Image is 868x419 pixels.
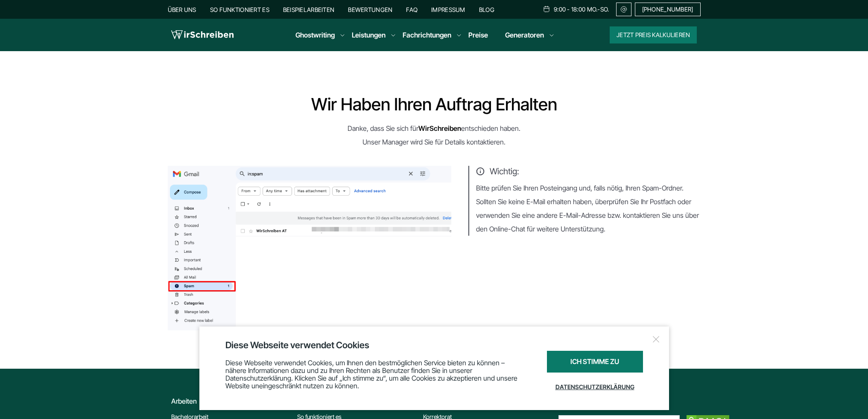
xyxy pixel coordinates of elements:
[620,6,628,13] img: Email
[476,181,701,236] p: Bitte prüfen Sie Ihren Posteingang und, falls nötig, Ihren Spam-Ordner. Sollten Sie keine E-Mail ...
[418,124,461,133] strong: WirSchreiben
[352,30,386,40] a: Leistungen
[403,30,451,40] a: Fachrichtungen
[168,96,701,113] h1: Wir haben Ihren Auftrag erhalten
[479,6,494,13] a: Blog
[642,6,693,13] span: [PHONE_NUMBER]
[406,6,418,13] a: FAQ
[295,30,335,40] a: Ghostwriting
[225,339,643,351] div: Diese Webseite verwendet Cookies
[168,6,196,13] a: Über uns
[171,396,289,406] div: Arbeiten
[547,351,643,373] div: Ich stimme zu
[547,377,643,397] a: Datenschutzerklärung
[431,6,465,13] a: Impressum
[505,30,544,40] a: Generatoren
[168,135,701,149] p: Unser Manager wird Sie für Details kontaktieren.
[476,166,701,177] span: Wichtig:
[225,351,526,397] div: Diese Webseite verwendet Cookies, um Ihnen den bestmöglichen Service bieten zu können – nähere In...
[348,6,392,13] a: Bewertungen
[610,26,697,43] button: Jetzt Preis kalkulieren
[468,31,488,39] a: Preise
[543,6,550,12] img: Schedule
[168,166,451,330] img: thanks
[168,121,701,135] p: Danke, dass Sie sich für entschieden haben.
[635,3,701,16] a: [PHONE_NUMBER]
[171,29,234,41] img: logo wirschreiben
[283,6,334,13] a: Beispielarbeiten
[210,6,269,13] a: So funktioniert es
[554,6,609,13] span: 9:00 - 18:00 Mo.-So.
